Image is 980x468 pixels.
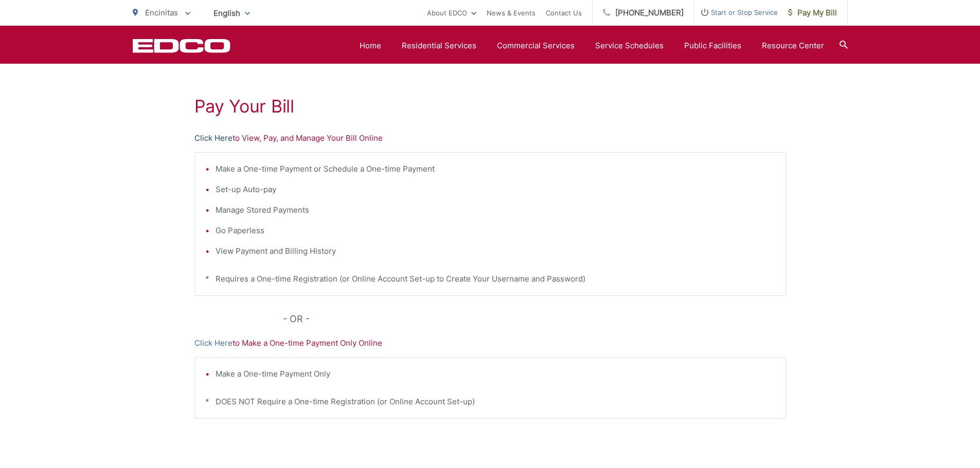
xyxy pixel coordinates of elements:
p: - OR - [283,311,786,327]
span: English [206,4,258,22]
li: View Payment and Billing History [216,245,775,257]
a: Home [360,40,381,52]
li: Make a One-time Payment or Schedule a One-time Payment [216,163,775,175]
a: Public Facilities [684,40,741,52]
a: Service Schedules [595,40,664,52]
a: Residential Services [402,40,476,52]
a: Click Here [194,132,233,144]
p: to View, Pay, and Manage Your Bill Online [194,132,786,144]
p: * Requires a One-time Registration (or Online Account Set-up to Create Your Username and Password) [205,273,775,285]
a: About EDCO [427,7,476,19]
li: Make a One-time Payment Only [216,368,775,380]
a: Click Here [194,337,233,349]
li: Manage Stored Payments [216,204,775,216]
a: Contact Us [546,7,582,19]
a: Resource Center [762,40,824,52]
h1: Pay Your Bill [194,96,786,117]
p: * DOES NOT Require a One-time Registration (or Online Account Set-up) [205,396,775,408]
span: Encinitas [145,8,178,17]
li: Go Paperless [216,224,775,237]
li: Set-up Auto-pay [216,183,775,196]
a: News & Events [487,7,536,19]
a: EDCD logo. Return to the homepage. [133,39,230,53]
p: to Make a One-time Payment Only Online [194,337,786,349]
a: Commercial Services [497,40,575,52]
span: Pay My Bill [788,7,837,19]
